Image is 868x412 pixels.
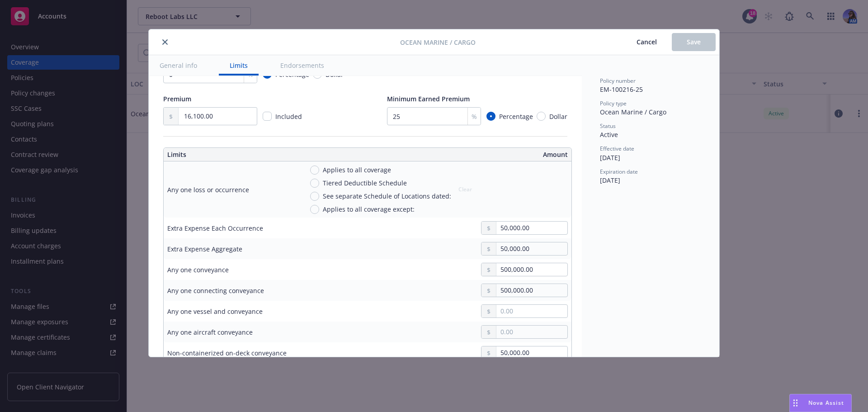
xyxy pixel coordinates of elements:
[600,145,634,152] span: Effective date
[400,38,476,47] span: Ocean Marine / Cargo
[672,33,716,51] button: Save
[149,55,208,76] button: General info
[167,185,249,194] div: Any one loss or occurrence
[167,307,263,316] div: Any one vessel and conveyance
[310,205,319,214] input: Applies to all coverage except:
[323,204,415,214] span: Applies to all coverage except:
[167,327,253,337] div: Any one aircraft conveyance
[637,38,657,46] span: Cancel
[496,284,567,297] input: 0.00
[600,130,618,139] span: Active
[275,112,302,121] span: Included
[387,95,470,103] span: Minimum Earned Premium
[600,122,616,130] span: Status
[600,176,620,185] span: [DATE]
[496,346,567,359] input: 0.00
[164,148,327,161] th: Limits
[496,326,567,338] input: 0.00
[167,348,287,358] div: Non-containerized on-deck conveyance
[219,55,259,76] button: Limits
[269,55,335,76] button: Endorsements
[163,95,191,103] span: Premium
[372,148,571,161] th: Amount
[486,112,495,121] input: Percentage
[622,33,672,51] button: Cancel
[600,85,643,94] span: EM-100216-25
[310,192,319,201] input: See separate Schedule of Locations dated:
[160,37,170,47] button: close
[600,168,638,175] span: Expiration date
[600,77,636,85] span: Policy number
[496,242,567,255] input: 0.00
[549,112,567,121] span: Dollar
[600,99,627,107] span: Policy type
[808,399,844,407] span: Nova Assist
[323,165,391,175] span: Applies to all coverage
[310,166,319,175] input: Applies to all coverage
[499,112,533,121] span: Percentage
[167,286,264,295] div: Any one connecting conveyance
[179,108,257,125] input: 0.00
[323,178,407,188] span: Tiered Deductible Schedule
[472,112,477,121] span: %
[496,263,567,276] input: 0.00
[167,223,263,233] div: Extra Expense Each Occurrence
[310,179,319,188] input: Tiered Deductible Schedule
[789,394,852,412] button: Nova Assist
[600,153,620,162] span: [DATE]
[600,108,666,116] span: Ocean Marine / Cargo
[687,38,701,46] span: Save
[496,305,567,317] input: 0.00
[167,265,229,275] div: Any one conveyance
[790,394,801,412] div: Drag to move
[537,112,546,121] input: Dollar
[323,191,451,201] span: See separate Schedule of Locations dated:
[496,222,567,234] input: 0.00
[167,244,242,254] div: Extra Expense Aggregate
